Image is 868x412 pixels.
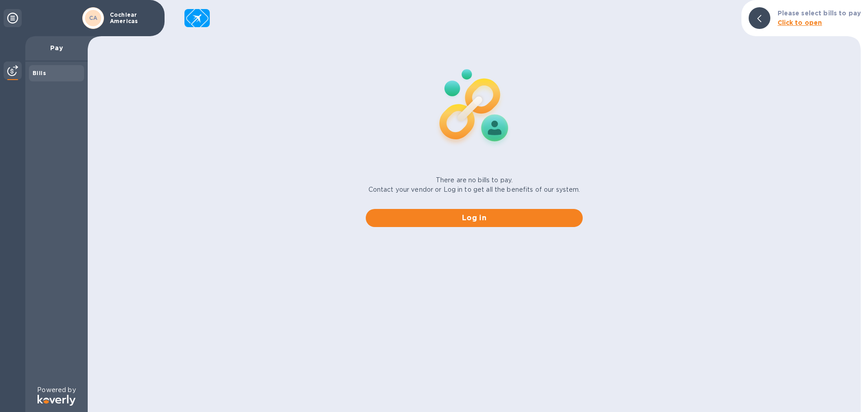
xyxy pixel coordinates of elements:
[110,12,155,24] p: Cochlear Americas
[366,209,583,227] button: Log in
[368,175,580,194] p: There are no bills to pay. Contact your vendor or Log in to get all the benefits of our system.
[33,70,46,76] b: Bills
[778,19,822,26] b: Click to open
[373,213,576,223] span: Log in
[37,385,75,395] p: Powered by
[89,14,98,21] b: CA
[33,43,80,52] p: Pay
[38,395,75,406] img: Logo
[778,9,861,17] b: Please select bills to pay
